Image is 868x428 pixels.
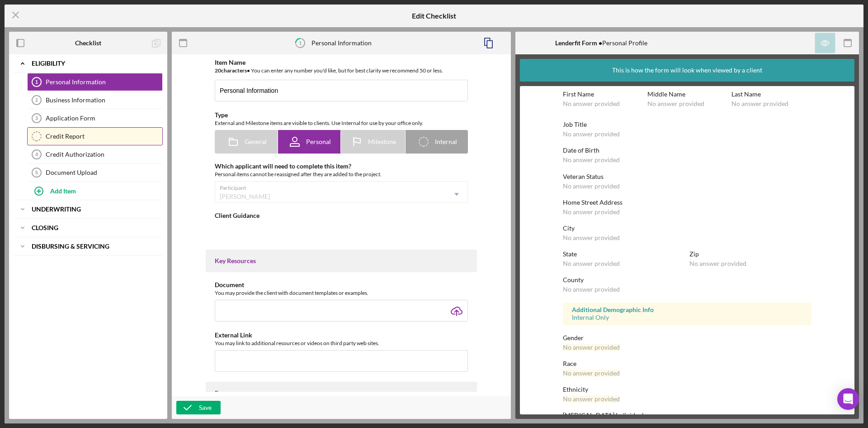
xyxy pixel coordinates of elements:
div: Credit Report [46,133,162,140]
div: No answer provided [563,395,620,403]
a: 4Credit Authorization [27,145,163,164]
div: Key Resources [215,257,468,264]
div: Personal items cannot be reassigned after they are added to the project. [215,170,468,179]
div: Personal Information [46,78,162,86]
div: No answer provided [563,208,620,216]
div: Ethnicity [563,386,811,393]
div: No answer provided [563,130,620,138]
tspan: 2 [35,97,38,103]
button: Save [176,401,221,414]
div: No answer provided [731,100,788,107]
div: You may link to additional resources or videos on third party web sites. [215,339,468,348]
div: Personal Profile [555,39,647,47]
div: No answer provided [563,100,620,107]
div: Business Information [46,96,162,104]
b: 20 character s • [215,67,250,74]
b: Underwriting [32,207,81,212]
div: First Name [563,91,643,98]
span: Personal [306,138,331,145]
a: 5Document Upload [27,164,163,182]
tspan: 3 [35,115,38,121]
span: Internal [435,138,457,145]
div: Personal Information [311,39,372,47]
div: Zip [689,250,811,258]
div: External and Milestone items are visible to clients. Use Internal for use by your office only. [215,119,468,128]
div: No answer provided [563,344,620,351]
div: No answer provided [563,183,620,190]
span: General [245,138,267,145]
div: No answer provided [563,260,620,267]
div: Veteran Status [563,173,811,180]
div: No answer provided [563,286,620,293]
div: No answer provided [563,156,620,164]
div: Date of Birth [563,147,811,154]
div: Additional Demographic Info [572,306,802,313]
a: 1Personal Information [27,73,163,91]
div: Forms [215,390,468,397]
div: No answer provided [563,234,620,241]
b: Disbursing & Servicing [32,244,109,249]
div: State [563,250,685,258]
div: Credit Authorization [46,151,162,158]
div: This is how the form will look when viewed by a client [612,59,762,82]
div: Job Title [563,121,811,128]
div: You can enter any number you'd like, but for best clarity we recommend 50 or less. [215,66,468,75]
tspan: 4 [35,152,38,157]
div: Which applicant will need to complete this item? [215,163,468,170]
div: Document Upload [46,169,162,176]
b: Checklist [75,39,101,47]
b: Lenderfit Form • [555,39,602,47]
div: Add Item [50,182,76,199]
div: City [563,225,811,232]
button: Add Item [27,182,163,200]
div: Gender [563,334,811,341]
div: Type [215,111,468,119]
b: Eligibility [32,61,65,66]
a: 2Business Information [27,91,163,109]
div: Open Intercom Messenger [837,388,859,410]
a: Credit Report [27,127,163,145]
div: You may provide the client with document templates or examples. [215,289,468,298]
a: 3Application Form [27,109,163,127]
div: Middle Name [647,91,727,98]
div: Item Name [215,59,468,66]
div: No answer provided [689,260,746,267]
b: Closing [32,225,58,231]
tspan: 5 [35,170,38,175]
div: Internal Only [572,314,802,321]
div: [MEDICAL_DATA] Individual [563,412,811,419]
div: Save [199,401,212,414]
div: County [563,276,811,284]
div: No answer provided [563,370,620,377]
span: Milestone [368,138,396,145]
div: Application Form [46,115,162,122]
tspan: 1 [299,40,302,46]
h5: Edit Checklist [412,12,456,20]
div: No answer provided [647,100,704,107]
div: External Link [215,332,468,339]
div: Document [215,281,468,289]
div: Home Street Address [563,199,811,206]
tspan: 1 [35,79,38,85]
div: Race [563,360,811,367]
div: Last Name [731,91,811,98]
div: Client Guidance [215,212,468,219]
